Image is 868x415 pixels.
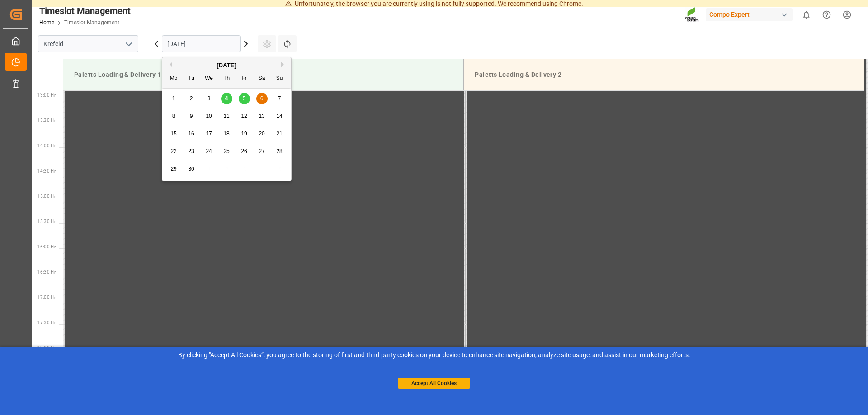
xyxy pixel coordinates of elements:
[167,62,172,67] button: Previous Month
[223,131,229,137] span: 18
[37,219,56,224] span: 15:30 Hr
[203,128,215,140] div: Choose Wednesday, September 17th, 2025
[172,113,175,119] span: 8
[188,166,194,172] span: 30
[37,295,56,300] span: 17:00 Hr
[796,5,816,25] button: show 0 new notifications
[168,146,179,157] div: Choose Monday, September 22nd, 2025
[260,95,264,102] span: 6
[278,95,281,102] span: 7
[168,163,179,175] div: Choose Monday, September 29th, 2025
[190,95,193,102] span: 2
[256,73,268,84] div: Sa
[186,73,197,84] div: Tu
[168,93,179,104] div: Choose Monday, September 1st, 2025
[170,131,176,137] span: 15
[206,131,212,137] span: 17
[39,19,54,26] a: Home
[685,7,699,23] img: Screenshot%202023-09-29%20at%2010.02.21.png_1712312052.png
[223,113,229,119] span: 11
[162,35,241,52] input: DD.MM.YYYY
[39,4,131,18] div: Timeslot Management
[239,93,250,104] div: Choose Friday, September 5th, 2025
[170,166,176,172] span: 29
[203,111,215,122] div: Choose Wednesday, September 10th, 2025
[276,131,282,137] span: 21
[37,345,56,350] span: 18:00 Hr
[38,35,138,52] input: Type to search/select
[243,95,246,102] span: 5
[259,131,264,137] span: 20
[168,73,179,84] div: Mo
[71,66,456,83] div: Paletts Loading & Delivery 1
[276,148,282,154] span: 28
[37,244,56,249] span: 16:00 Hr
[172,95,175,102] span: 1
[816,5,837,25] button: Help Center
[239,73,250,84] div: Fr
[188,148,194,154] span: 23
[190,113,193,119] span: 9
[259,148,264,154] span: 27
[256,128,268,140] div: Choose Saturday, September 20th, 2025
[186,146,197,157] div: Choose Tuesday, September 23rd, 2025
[239,128,250,140] div: Choose Friday, September 19th, 2025
[256,146,268,157] div: Choose Saturday, September 27th, 2025
[186,111,197,122] div: Choose Tuesday, September 9th, 2025
[37,118,56,123] span: 13:30 Hr
[37,270,56,275] span: 16:30 Hr
[241,131,247,137] span: 19
[168,111,179,122] div: Choose Monday, September 8th, 2025
[241,148,247,154] span: 26
[274,146,285,157] div: Choose Sunday, September 28th, 2025
[398,378,470,389] button: Accept All Cookies
[221,146,232,157] div: Choose Thursday, September 25th, 2025
[203,73,215,84] div: We
[168,128,179,140] div: Choose Monday, September 15th, 2025
[203,146,215,157] div: Choose Wednesday, September 24th, 2025
[37,93,56,98] span: 13:00 Hr
[37,168,56,173] span: 14:30 Hr
[208,95,211,102] span: 3
[37,194,56,199] span: 15:00 Hr
[706,8,793,21] div: Compo Expert
[162,61,291,70] div: [DATE]
[706,6,796,23] button: Compo Expert
[274,93,285,104] div: Choose Sunday, September 7th, 2025
[37,320,56,325] span: 17:30 Hr
[122,37,135,51] button: open menu
[221,128,232,140] div: Choose Thursday, September 18th, 2025
[471,66,857,83] div: Paletts Loading & Delivery 2
[274,128,285,140] div: Choose Sunday, September 21st, 2025
[256,111,268,122] div: Choose Saturday, September 13th, 2025
[241,113,247,119] span: 12
[186,163,197,175] div: Choose Tuesday, September 30th, 2025
[225,95,228,102] span: 4
[223,148,229,154] span: 25
[256,93,268,104] div: Choose Saturday, September 6th, 2025
[188,131,194,137] span: 16
[186,93,197,104] div: Choose Tuesday, September 2nd, 2025
[203,93,215,104] div: Choose Wednesday, September 3rd, 2025
[276,113,282,119] span: 14
[274,111,285,122] div: Choose Sunday, September 14th, 2025
[221,93,232,104] div: Choose Thursday, September 4th, 2025
[281,62,287,67] button: Next Month
[206,148,212,154] span: 24
[221,73,232,84] div: Th
[239,146,250,157] div: Choose Friday, September 26th, 2025
[206,113,212,119] span: 10
[6,350,862,360] div: By clicking "Accept All Cookies”, you agree to the storing of first and third-party cookies on yo...
[165,90,288,178] div: month 2025-09
[274,73,285,84] div: Su
[259,113,264,119] span: 13
[170,148,176,154] span: 22
[239,111,250,122] div: Choose Friday, September 12th, 2025
[37,143,56,148] span: 14:00 Hr
[186,128,197,140] div: Choose Tuesday, September 16th, 2025
[221,111,232,122] div: Choose Thursday, September 11th, 2025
